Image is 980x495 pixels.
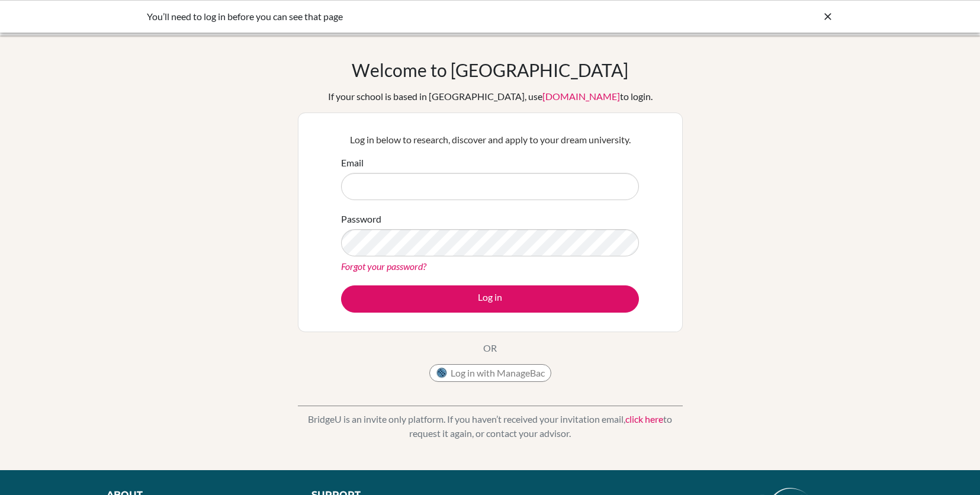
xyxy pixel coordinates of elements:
label: Password [341,212,381,226]
a: Forgot your password? [341,261,426,272]
p: OR [483,341,497,355]
h1: Welcome to [GEOGRAPHIC_DATA] [352,59,628,81]
div: You’ll need to log in before you can see that page [147,9,656,24]
button: Log in with ManageBac [429,364,551,382]
p: Log in below to research, discover and apply to your dream university. [341,133,639,147]
button: Log in [341,285,639,313]
a: click here [625,413,663,425]
p: BridgeU is an invite only platform. If you haven’t received your invitation email, to request it ... [298,412,683,441]
label: Email [341,156,364,170]
div: If your school is based in [GEOGRAPHIC_DATA], use to login. [328,89,653,104]
a: [DOMAIN_NAME] [542,91,620,102]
